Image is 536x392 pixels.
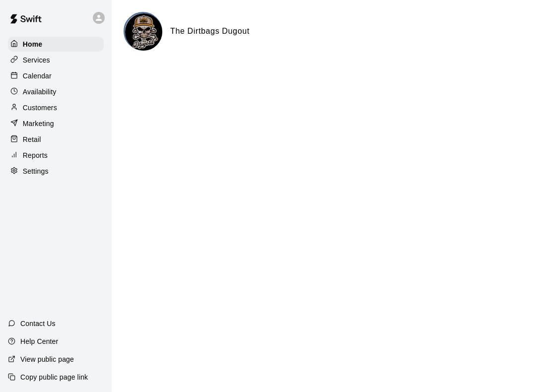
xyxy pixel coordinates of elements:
[8,53,104,67] a: Services
[8,164,104,179] a: Settings
[23,55,50,65] p: Services
[23,150,48,160] p: Reports
[8,116,104,131] a: Marketing
[170,25,250,38] h6: The Dirtbags Dugout
[23,71,52,81] p: Calendar
[125,13,162,51] img: The Dirtbags Dugout logo
[23,103,57,113] p: Customers
[8,100,104,115] a: Customers
[23,166,49,176] p: Settings
[23,134,41,144] p: Retail
[23,119,54,129] p: Marketing
[8,84,104,99] a: Availability
[23,39,43,49] p: Home
[8,148,104,163] a: Reports
[23,87,57,97] p: Availability
[20,372,88,382] p: Copy public page link
[20,319,56,328] p: Contact Us
[20,336,58,346] p: Help Center
[8,132,104,147] a: Retail
[8,37,104,52] a: Home
[20,354,74,364] p: View public page
[8,68,104,83] a: Calendar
